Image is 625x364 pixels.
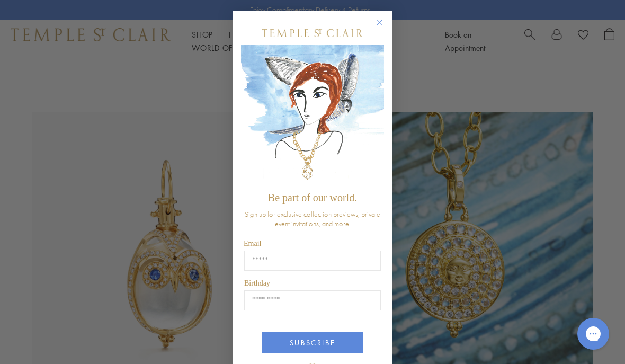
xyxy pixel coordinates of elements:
[241,45,384,187] img: c4a9eb12-d91a-4d4a-8ee0-386386f4f338.jpeg
[268,192,357,203] span: Be part of our world.
[262,29,363,37] img: Temple St. Clair
[244,239,261,247] span: Email
[244,279,270,287] span: Birthday
[245,209,380,228] span: Sign up for exclusive collection previews, private event invitations, and more.
[262,332,363,353] button: SUBSCRIBE
[244,251,381,271] input: Email
[378,21,391,34] button: Close dialog
[572,314,614,353] iframe: Gorgias live chat messenger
